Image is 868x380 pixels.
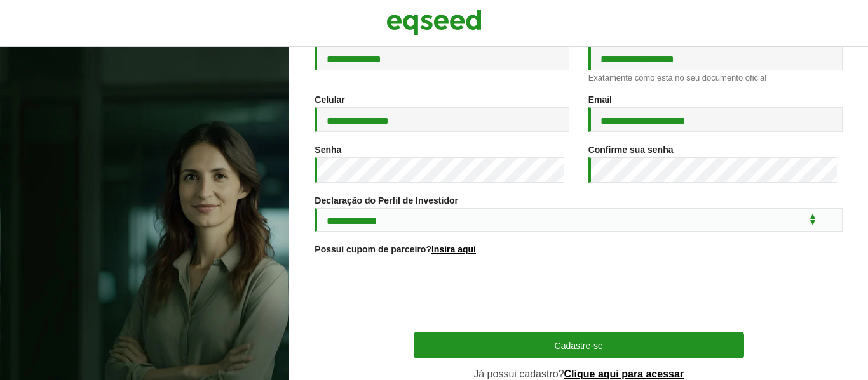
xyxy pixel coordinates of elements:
iframe: reCAPTCHA [482,270,675,319]
label: Possui cupom de parceiro? [315,245,476,254]
label: Declaração do Perfil de Investidor [315,196,458,205]
label: Confirme sua senha [588,145,674,154]
label: Celular [315,95,344,104]
button: Cadastre-se [414,332,744,358]
img: EqSeed Logo [386,6,482,38]
div: Exatamente como está no seu documento oficial [588,74,843,82]
a: Clique aqui para acessar [564,369,684,379]
label: Email [588,95,612,104]
a: Insira aqui [431,245,476,254]
label: Senha [315,145,341,154]
p: Já possui cadastro? [414,368,744,380]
